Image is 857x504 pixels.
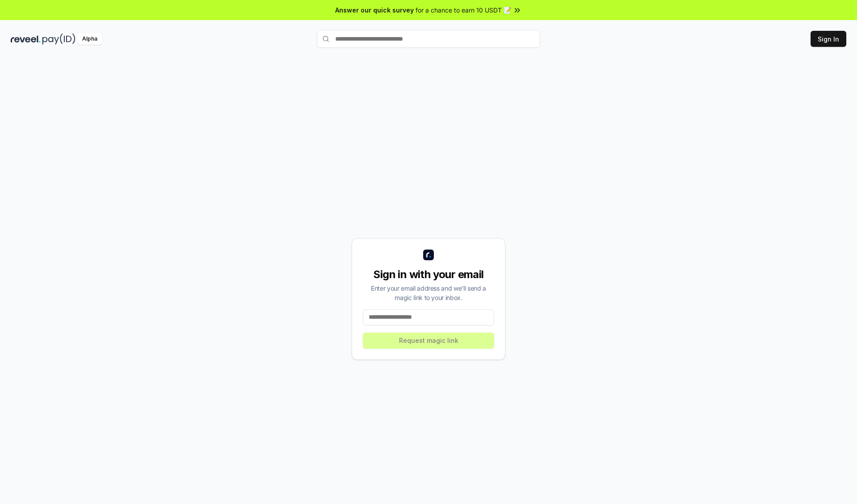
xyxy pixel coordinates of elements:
button: Sign In [811,31,846,47]
img: logo_small [423,250,434,260]
img: reveel_dark [11,33,41,45]
div: Alpha [77,33,102,45]
span: Answer our quick survey [335,5,414,15]
span: for a chance to earn 10 USDT 📝 [416,5,511,15]
div: Sign in with your email [363,267,494,282]
div: Enter your email address and we’ll send a magic link to your inbox. [363,283,494,302]
img: pay_id [42,33,75,45]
